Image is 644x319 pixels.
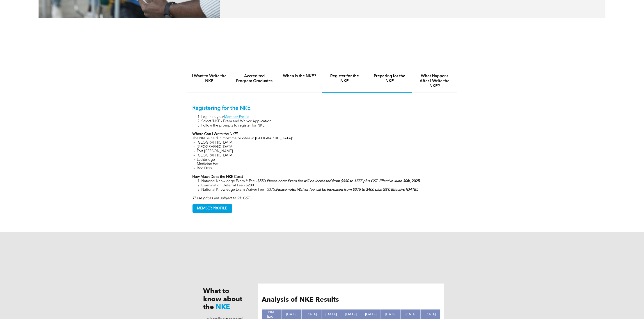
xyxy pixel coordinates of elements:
li: Lethbridge [197,158,452,162]
h4: Accredited Program Graduates [236,74,273,84]
span: NKE [216,304,230,311]
em: These prices are subject to 5% GST [193,197,250,200]
em: Please note: Exam fee will be increased from $550 to $555 plus GST. Effective June 30t [267,179,408,183]
h4: When is the NKE? [281,74,318,79]
p: The NKE is held in most major cities in [GEOGRAPHIC_DATA]: [193,136,452,141]
h4: Preparing for the NKE [371,74,408,84]
strong: h, 2025. [267,179,421,183]
li: Follow the prompts to register for NKE [202,124,452,128]
li: Examination Deferral Fee - $200 [202,183,452,188]
li: Red Deer [197,166,452,171]
span: What to know about the [203,288,243,311]
strong: Where Can I Write the NKE? [193,132,239,136]
strong: How Much Does the NKE Cost? [193,175,244,179]
span: Analysis of NKE Results [262,296,339,303]
h4: Register for the NKE [326,74,363,84]
a: Member Profile [224,115,250,119]
p: Registering for the NKE [193,105,452,112]
strong: Please note: Waiver fee will be increased from $375 to $400 plus GST. Effective [DATE]. [276,188,418,192]
li: [GEOGRAPHIC_DATA] [197,145,452,149]
li: Select 'NKE - Exam and Waiver Application' [202,119,452,124]
li: National Knowledge Exam ® Fee - $550. [202,179,452,183]
a: MEMBER PROFILE [193,204,232,213]
li: Medicine Hat [197,162,452,166]
li: [GEOGRAPHIC_DATA] [197,154,452,158]
li: Fort [PERSON_NAME] [197,149,452,154]
li: National Knowledge Exam Waiver Fee - $375. [202,188,452,192]
span: MEMBER PROFILE [193,204,232,213]
li: Log in to your [202,115,452,119]
h4: What Happens After I Write the NKE? [416,74,453,88]
li: [GEOGRAPHIC_DATA] [197,141,452,145]
h4: I Want to Write the NKE [191,74,228,84]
